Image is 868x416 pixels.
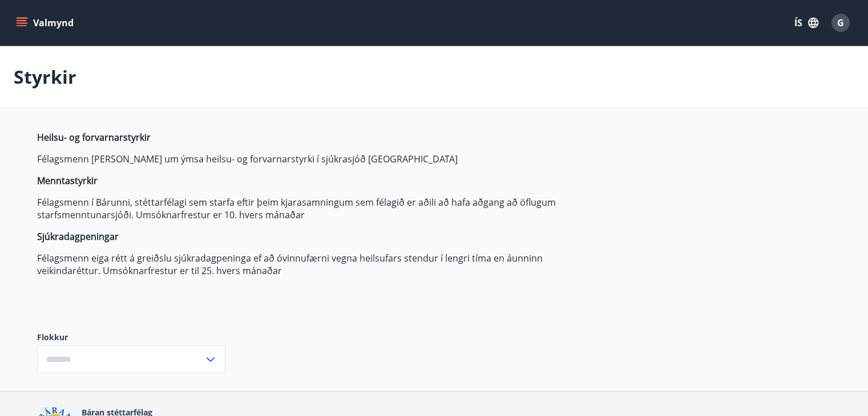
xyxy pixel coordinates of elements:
[827,9,854,36] button: G
[37,153,576,165] p: Félagsmenn [PERSON_NAME] um ýmsa heilsu- og forvarnarstyrki í sjúkrasjóð [GEOGRAPHIC_DATA]
[37,174,98,187] strong: Menntastyrkir
[14,64,76,89] p: Styrkir
[37,131,151,144] strong: Heilsu- og forvarnarstyrkir
[37,252,576,277] p: Félagsmenn eiga rétt á greiðslu sjúkradagpeninga ef að óvinnufærni vegna heilsufars stendur í len...
[14,13,78,33] button: menu
[37,230,119,243] strong: Sjúkradagpeningar
[837,17,844,29] span: G
[37,332,225,343] label: Flokkur
[37,196,576,221] p: Félagsmenn í Bárunni, stéttarfélagi sem starfa eftir þeim kjarasamningum sem félagið er aðili að ...
[788,13,825,33] button: ÍS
